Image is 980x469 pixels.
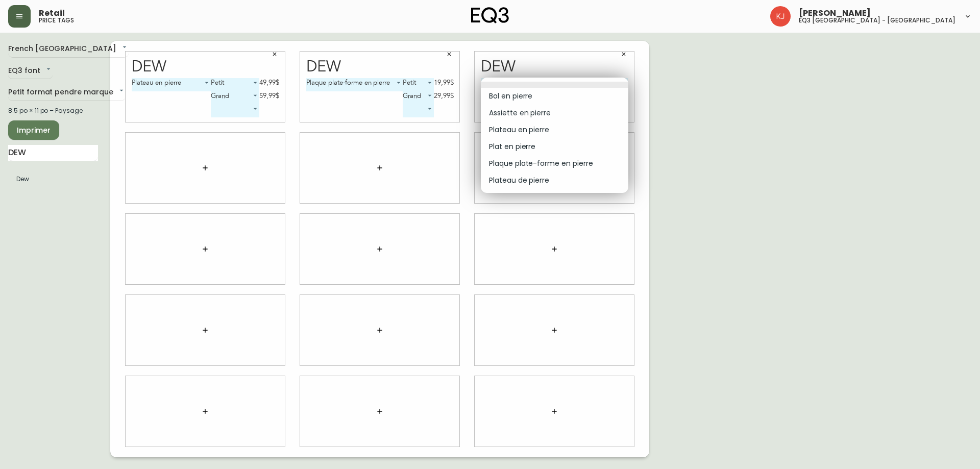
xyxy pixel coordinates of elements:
[481,172,628,189] li: Plateau de pierre
[481,88,628,105] li: Bol en pierre
[481,155,628,172] li: Plaque plate-forme en pierre
[481,121,628,138] li: Plateau en pierre
[481,105,628,121] li: Assiette en pierre
[481,138,628,155] li: Plat en pierre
